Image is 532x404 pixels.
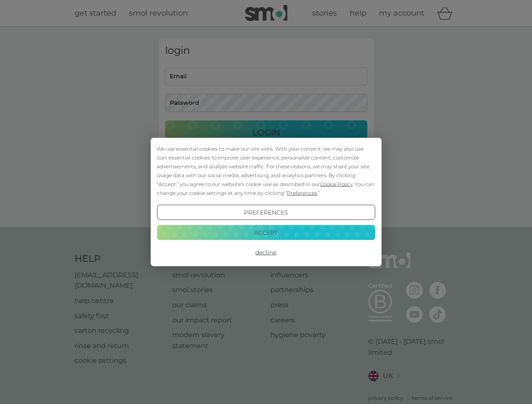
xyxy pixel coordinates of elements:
[157,225,375,240] button: Accept
[157,205,375,220] button: Preferences
[320,181,353,187] span: Cookie Policy
[150,138,381,266] div: Cookie Consent Prompt
[157,144,375,197] div: We use essential cookies to make our site work. With your consent, we may also use non-essential ...
[157,245,375,260] button: Decline
[287,190,317,196] span: Preferences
